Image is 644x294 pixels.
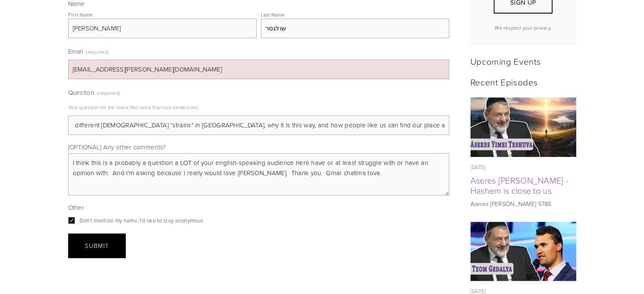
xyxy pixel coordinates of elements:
[68,203,85,212] span: Other
[80,217,204,224] span: Don't mention my name, I'd like to stay anonymous
[261,11,285,18] div: Last Name
[470,222,576,281] img: Tzom Gedalya - Take the opportunity
[470,97,576,157] a: Aseres Yimei Teshuva - Hashem is close to us
[68,143,166,151] span: [OPTIONAL] Any other comments?
[470,56,576,66] h2: Upcoming Events
[470,97,576,157] img: Aseres Yimei Teshuva - Hashem is close to us
[68,153,449,195] textarea: I think this is a probably a question a LOT of your english-speaking audience here have or at lea...
[470,174,569,196] a: Aseres [PERSON_NAME] - Hashem is close to us
[86,46,109,58] span: (required)
[470,222,576,281] a: Tzom Gedalya - Take the opportunity
[68,101,449,114] p: Your question for the show (No more than two sentences)
[68,217,75,224] input: Don't mention my name, I'd like to stay anonymous
[68,11,93,18] div: First Name
[470,77,576,87] h2: Recent Episodes
[478,24,569,31] p: We respect your privacy.
[97,87,120,99] span: (required)
[68,88,94,97] span: Question
[85,241,109,250] span: Submit
[68,47,83,56] span: Email
[470,200,576,208] p: Aseres [PERSON_NAME] 5786
[470,163,486,171] time: [DATE]
[68,234,126,258] button: SubmitSubmit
